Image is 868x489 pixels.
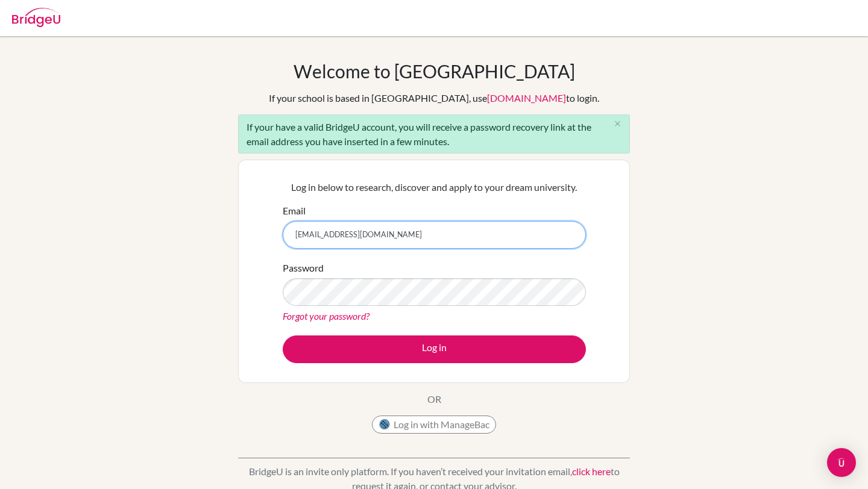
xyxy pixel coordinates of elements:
img: Bridge-U [12,8,60,27]
p: Log in below to research, discover and apply to your dream university. [283,180,586,195]
button: Close [605,115,629,133]
a: Forgot your password? [283,310,370,322]
i: close [613,119,622,128]
div: Open Intercom Messenger [827,448,856,477]
h1: Welcome to [GEOGRAPHIC_DATA] [294,60,575,82]
div: If your school is based in [GEOGRAPHIC_DATA], use to login. [269,91,599,105]
p: OR [427,392,441,406]
label: Email [283,204,306,218]
div: If your have a valid BridgeU account, you will receive a password recovery link at the email addr... [238,114,630,154]
a: click here [572,466,611,477]
button: Log in [283,335,586,363]
button: Log in with ManageBac [372,416,496,434]
label: Password [283,261,324,275]
a: [DOMAIN_NAME] [487,92,566,104]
